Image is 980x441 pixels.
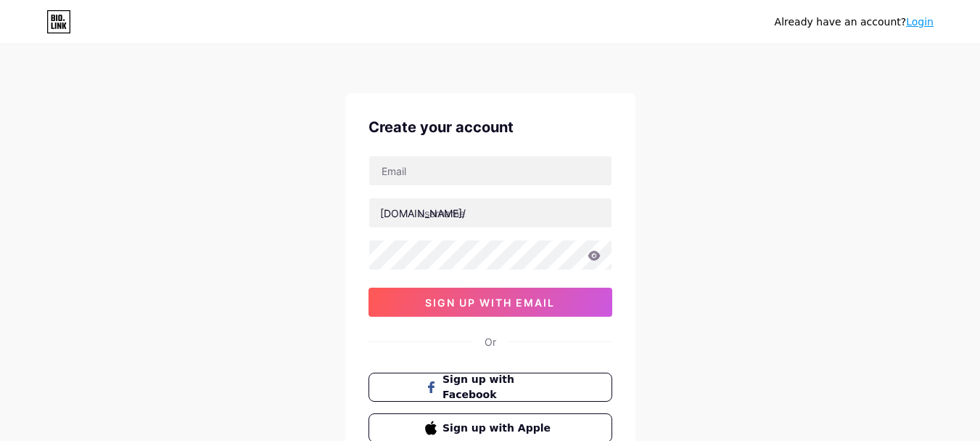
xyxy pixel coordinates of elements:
[442,421,555,436] span: Sign up with Apple
[368,288,612,317] button: sign up with email
[425,296,555,309] span: sign up with email
[369,198,612,227] input: username
[485,334,496,349] div: Or
[906,16,934,28] a: Login
[775,15,934,30] div: Already have an account?
[442,372,555,402] span: Sign up with Facebook
[368,373,612,402] button: Sign up with Facebook
[368,116,612,138] div: Create your account
[380,206,466,221] div: [DOMAIN_NAME]/
[369,156,612,185] input: Email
